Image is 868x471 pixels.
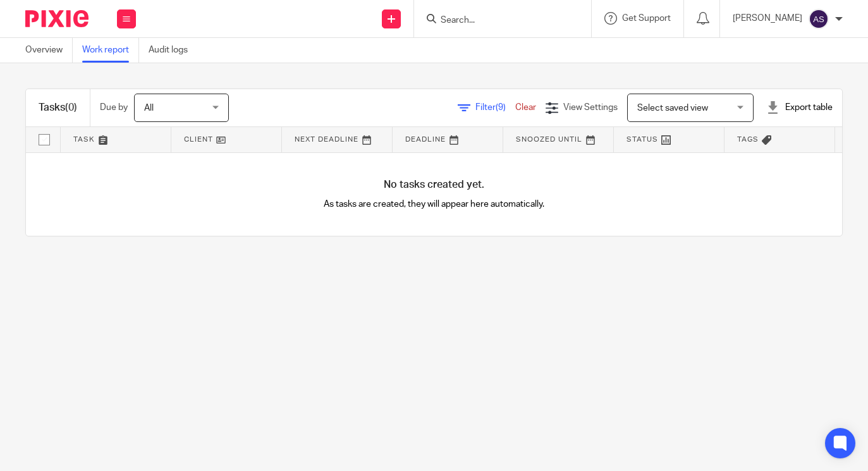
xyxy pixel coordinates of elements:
h4: No tasks created yet. [26,178,842,192]
a: Overview [25,38,73,63]
a: Work report [82,38,139,63]
p: As tasks are created, they will appear here automatically. [230,198,639,211]
img: svg%3E [809,9,829,29]
span: All [144,104,154,113]
span: Tags [737,136,759,143]
h1: Tasks [39,101,77,114]
span: (0) [65,102,77,113]
div: Export table [766,101,833,114]
span: Select saved view [637,104,708,113]
a: Audit logs [149,38,197,63]
input: Search [439,15,553,27]
p: [PERSON_NAME] [733,12,802,25]
span: Filter [475,103,515,112]
p: Due by [100,101,128,114]
span: View Settings [563,103,618,112]
a: Clear [515,103,536,112]
span: Get Support [622,14,671,23]
img: Pixie [25,10,89,27]
span: (9) [496,103,506,112]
